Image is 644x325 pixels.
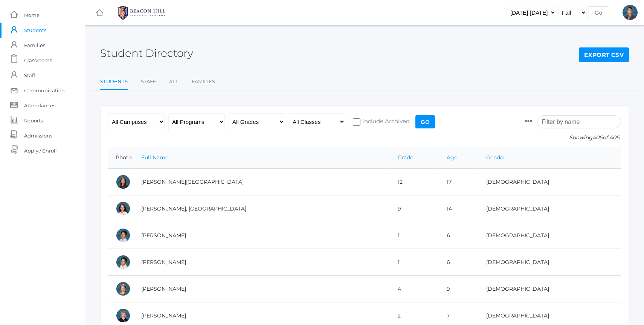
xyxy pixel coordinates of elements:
input: Go [415,115,435,128]
span: Staff [24,68,35,83]
span: Include Archived [360,117,410,127]
td: [DEMOGRAPHIC_DATA] [479,222,621,249]
a: Families [192,74,215,89]
div: Grayson Abrea [116,255,131,270]
td: 1 [390,249,439,276]
div: Phoenix Abdulla [116,201,131,216]
td: [DEMOGRAPHIC_DATA] [479,195,621,222]
span: Students [24,23,46,38]
p: Showing of 406 [525,134,621,142]
td: [DEMOGRAPHIC_DATA] [479,249,621,276]
td: [PERSON_NAME], [GEOGRAPHIC_DATA] [134,195,390,222]
a: Age [447,154,457,161]
th: Photo [108,147,134,169]
span: Admissions [24,128,52,143]
img: 1_BHCALogos-05.png [113,3,170,22]
a: All [169,74,179,89]
a: Grade [398,154,413,161]
td: 9 [439,276,478,302]
td: [DEMOGRAPHIC_DATA] [479,276,621,302]
span: 406 [592,134,603,141]
h2: Student Directory [100,47,193,59]
td: 12 [390,169,439,195]
span: Home [24,8,40,23]
td: [DEMOGRAPHIC_DATA] [479,169,621,195]
td: [PERSON_NAME] [134,222,390,249]
span: Families [24,38,45,53]
span: Communication [24,83,65,98]
div: Lucas Vieira [623,5,638,20]
span: Reports [24,113,43,128]
div: Charlotte Abdulla [116,174,131,189]
input: Filter by name [537,115,621,128]
a: Students [100,74,128,90]
div: Jack Adams [116,308,131,323]
td: 6 [439,249,478,276]
span: Apply / Enroll [24,143,57,158]
a: Gender [486,154,505,161]
td: 17 [439,169,478,195]
input: Go [589,6,608,19]
div: Amelia Adams [116,281,131,296]
td: [PERSON_NAME] [134,249,390,276]
a: Export CSV [579,47,629,63]
td: 14 [439,195,478,222]
td: 6 [439,222,478,249]
a: Staff [141,74,156,89]
span: Classrooms [24,53,52,68]
a: Full Name [141,154,168,161]
td: 1 [390,222,439,249]
td: 9 [390,195,439,222]
div: Dominic Abrea [116,228,131,243]
td: [PERSON_NAME] [134,276,390,302]
span: Attendances [24,98,55,113]
input: Include Archived [353,118,360,126]
td: 4 [390,276,439,302]
td: [PERSON_NAME][GEOGRAPHIC_DATA] [134,169,390,195]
